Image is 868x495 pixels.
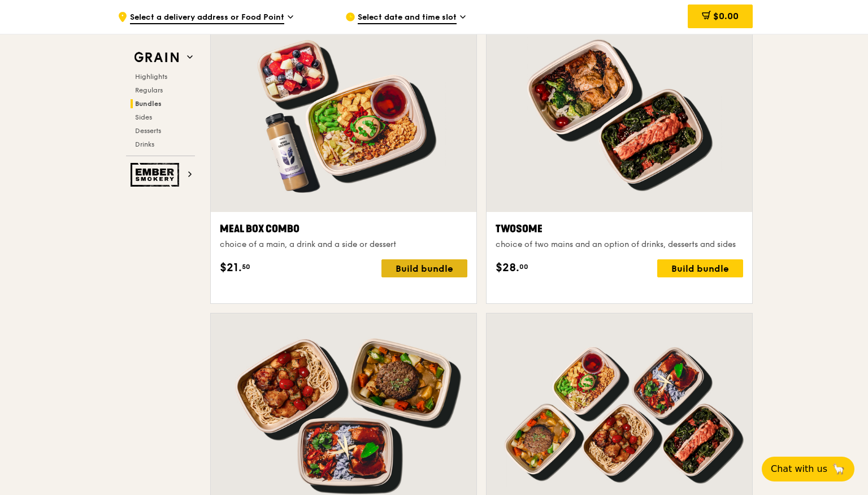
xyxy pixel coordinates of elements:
div: Meal Box Combo [220,221,467,237]
span: 00 [519,262,528,271]
img: Grain web logo [131,47,183,68]
button: Chat with us🦙 [762,457,854,481]
span: 50 [242,262,250,271]
span: Chat with us [771,462,827,476]
span: Highlights [135,73,167,81]
div: Twosome [496,221,743,237]
div: Build bundle [657,259,743,277]
span: $28. [496,259,519,276]
span: 🦙 [832,462,845,476]
span: Select a delivery address or Food Point [130,12,284,24]
span: $21. [220,259,242,276]
div: choice of two mains and an option of drinks, desserts and sides [496,239,743,250]
span: Bundles [135,100,162,108]
div: choice of a main, a drink and a side or dessert [220,239,467,250]
img: Ember Smokery web logo [131,163,183,187]
span: Select date and time slot [358,12,457,24]
div: Build bundle [381,259,467,277]
span: Drinks [135,140,154,148]
span: $0.00 [713,11,739,21]
span: Regulars [135,86,163,94]
span: Desserts [135,127,161,135]
span: Sides [135,113,152,121]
